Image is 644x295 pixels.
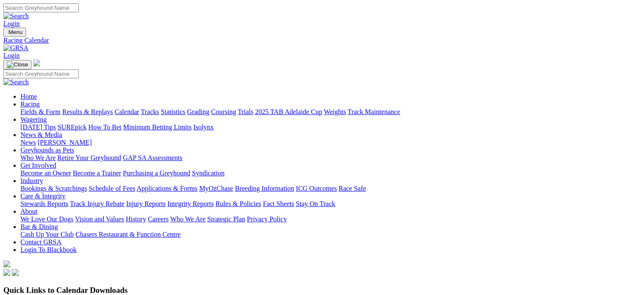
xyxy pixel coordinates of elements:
img: Search [3,12,29,20]
a: Breeding Information [235,185,294,192]
a: Become an Owner [20,169,71,177]
a: Stewards Reports [20,200,68,207]
a: Wagering [20,116,47,123]
a: Care & Integrity [20,192,66,200]
a: Applications & Forms [137,185,197,192]
img: Close [7,61,28,68]
img: facebook.svg [3,269,10,276]
a: Results & Replays [62,108,113,115]
a: Cash Up Your Club [20,231,74,238]
a: Grading [187,108,209,115]
a: Login [3,52,20,59]
a: Racing Calendar [3,37,641,44]
input: Search [3,69,79,78]
a: [PERSON_NAME] [37,139,92,146]
button: Toggle navigation [3,28,26,37]
a: Rules & Policies [215,200,261,207]
div: Get Involved [20,169,641,177]
a: Track Injury Rebate [70,200,124,207]
a: How To Bet [89,123,122,131]
a: Login To Blackbook [20,246,77,253]
a: Industry [20,177,43,184]
a: Isolynx [193,123,214,131]
a: Race Safe [338,185,366,192]
div: Racing [20,108,641,116]
h3: Quick Links to Calendar Downloads [3,286,641,295]
img: Search [3,78,29,86]
a: Coursing [211,108,236,115]
a: About [20,208,37,215]
a: Chasers Restaurant & Function Centre [75,231,180,238]
a: Privacy Policy [247,215,287,223]
a: Purchasing a Greyhound [123,169,190,177]
a: Integrity Reports [167,200,214,207]
button: Toggle navigation [3,60,31,69]
a: Login [3,20,20,27]
a: Strategic Plan [207,215,245,223]
a: Statistics [161,108,186,115]
input: Search [3,3,79,12]
a: Contact GRSA [20,238,61,246]
a: Home [20,93,37,100]
a: MyOzChase [199,185,233,192]
span: Menu [9,29,23,35]
a: 2025 TAB Adelaide Cup [255,108,322,115]
a: [DATE] Tips [20,123,56,131]
a: News & Media [20,131,62,138]
a: Who We Are [20,154,56,161]
a: History [126,215,146,223]
a: Get Involved [20,162,56,169]
a: Syndication [192,169,224,177]
img: logo-grsa-white.png [3,261,10,267]
a: ICG Outcomes [296,185,337,192]
img: logo-grsa-white.png [33,60,40,66]
a: Retire Your Greyhound [57,154,121,161]
a: Track Maintenance [348,108,400,115]
a: News [20,139,36,146]
a: Stay On Track [296,200,335,207]
div: Wagering [20,123,641,131]
a: Careers [148,215,169,223]
a: Calendar [114,108,139,115]
div: Bar & Dining [20,231,641,238]
div: Care & Integrity [20,200,641,208]
a: Trials [238,108,253,115]
img: GRSA [3,44,29,52]
a: Racing [20,100,40,108]
a: Injury Reports [126,200,166,207]
a: GAP SA Assessments [123,154,183,161]
a: Schedule of Fees [89,185,135,192]
a: Fact Sheets [263,200,294,207]
a: Bar & Dining [20,223,58,230]
a: Minimum Betting Limits [123,123,192,131]
a: Become a Trainer [73,169,121,177]
div: Greyhounds as Pets [20,154,641,162]
a: Tracks [141,108,159,115]
a: Weights [324,108,346,115]
a: SUREpick [57,123,86,131]
a: Greyhounds as Pets [20,146,74,154]
div: News & Media [20,139,641,146]
div: About [20,215,641,223]
img: twitter.svg [12,269,19,276]
a: Bookings & Scratchings [20,185,87,192]
div: Industry [20,185,641,192]
a: Who We Are [170,215,206,223]
a: We Love Our Dogs [20,215,73,223]
a: Vision and Values [75,215,124,223]
a: Fields & Form [20,108,60,115]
